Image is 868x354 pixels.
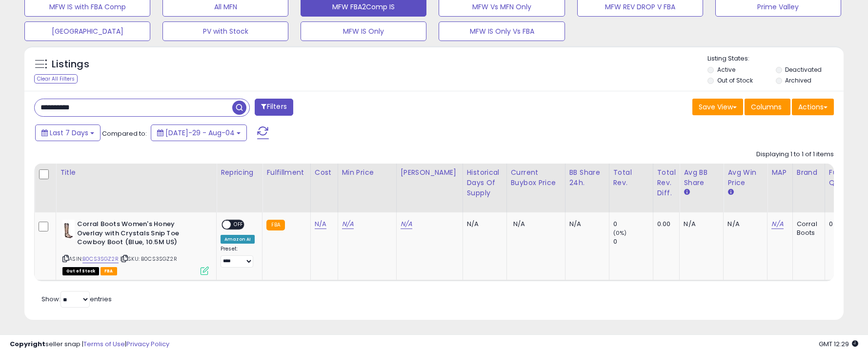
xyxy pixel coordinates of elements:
[751,102,782,112] span: Columns
[513,219,525,229] span: N/A
[62,267,99,275] span: All listings that are currently out of stock and unavailable for purchase on Amazon
[342,167,392,178] div: Min Price
[613,220,653,229] div: 0
[785,65,822,74] label: Deactivated
[727,220,760,229] div: N/A
[745,99,790,115] button: Columns
[439,21,565,41] button: MFW IS Only Vs FBA
[613,167,649,188] div: Total Rev.
[126,339,169,349] a: Privacy Policy
[797,167,821,178] div: Brand
[120,255,177,263] span: | SKU: B0CS3SGZ2R
[657,220,672,229] div: 0.00
[613,229,627,237] small: (0%)
[151,125,247,141] button: [DATE]-29 - Aug-04
[221,167,258,178] div: Repricing
[62,220,75,239] img: 417cO28QgiL._SL40_.jpg
[797,220,817,237] div: Corral Boots
[221,235,255,244] div: Amazon AI
[101,267,117,275] span: FBA
[785,76,811,84] label: Archived
[221,246,255,268] div: Preset:
[829,220,859,229] div: 0
[83,339,125,349] a: Terms of Use
[569,220,602,229] div: N/A
[342,219,354,229] a: N/A
[50,128,88,138] span: Last 7 Days
[401,219,412,229] a: N/A
[401,167,459,178] div: [PERSON_NAME]
[684,188,689,197] small: Avg BB Share.
[82,255,119,263] a: B0CS3SGZ2R
[62,220,209,274] div: ASIN:
[315,167,334,178] div: Cost
[511,167,561,188] div: Current Buybox Price
[34,74,78,83] div: Clear All Filters
[717,76,753,84] label: Out of Stock
[792,99,834,115] button: Actions
[717,65,735,74] label: Active
[301,21,426,41] button: MFW IS Only
[819,339,858,349] span: 2025-08-12 12:29 GMT
[255,99,293,116] button: Filters
[756,150,834,159] div: Displaying 1 to 1 of 1 items
[315,219,326,229] a: N/A
[24,21,150,41] button: [GEOGRAPHIC_DATA]
[771,219,783,229] a: N/A
[52,58,89,71] h5: Listings
[41,294,112,304] span: Show: entries
[771,167,788,178] div: MAP
[266,167,306,178] div: Fulfillment
[727,188,733,197] small: Avg Win Price.
[231,221,246,229] span: OFF
[35,125,101,141] button: Last 7 Days
[77,220,196,250] b: Corral Boots Women's Honey Overlay with Crystals Snip Toe Cowboy Boot (Blue, 10.5M US)
[569,167,605,188] div: BB Share 24h.
[684,167,719,188] div: Avg BB Share
[727,167,763,188] div: Avg Win Price
[10,339,45,349] strong: Copyright
[657,167,676,198] div: Total Rev. Diff.
[467,167,503,198] div: Historical Days Of Supply
[707,54,844,63] p: Listing States:
[102,129,147,138] span: Compared to:
[165,128,235,138] span: [DATE]-29 - Aug-04
[60,167,212,178] div: Title
[829,167,863,188] div: Fulfillable Quantity
[613,237,653,246] div: 0
[266,220,284,230] small: FBA
[692,99,743,115] button: Save View
[162,21,288,41] button: PV with Stock
[467,220,499,229] div: N/A
[684,220,716,229] div: N/A
[10,340,169,349] div: seller snap | |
